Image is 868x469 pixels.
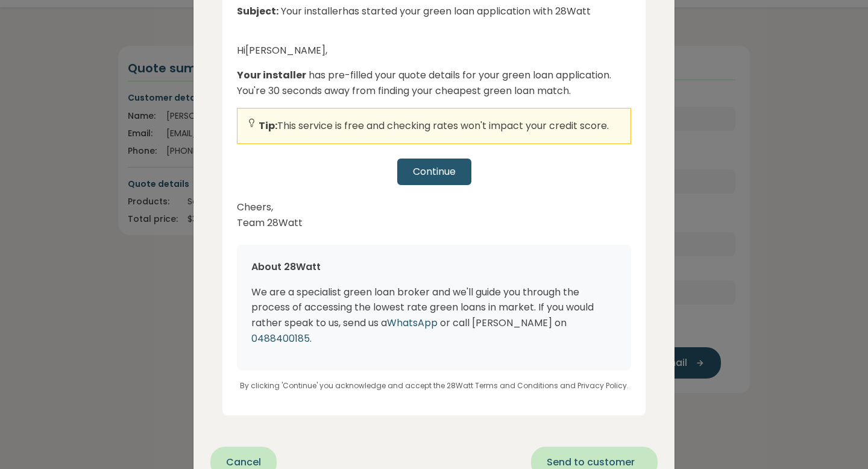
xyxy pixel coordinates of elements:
span: 0488400185 [251,332,310,345]
p: has pre-filled your quote details for your green loan application. You're 30 seconds away from fi... [237,68,631,98]
p: Hi [PERSON_NAME] , [237,43,631,58]
p: This service is free and checking rates won't impact your credit score. [259,118,609,134]
p: We are a specialist green loan broker and we'll guide you through the process of accessing the lo... [251,285,617,346]
div: Your installer has started your green loan application with 28Watt [237,4,631,33]
p: Cheers, Team 28Watt [237,200,631,230]
span: WhatsApp [387,316,438,330]
strong: Tip: [259,119,277,133]
strong: Your installer [237,68,306,82]
p: By clicking 'Continue' you acknowledge and accept the 28Watt Terms and Conditions and Privacy Pol... [237,370,631,391]
strong: Subject: [237,4,278,18]
span: About 28Watt [251,260,321,274]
